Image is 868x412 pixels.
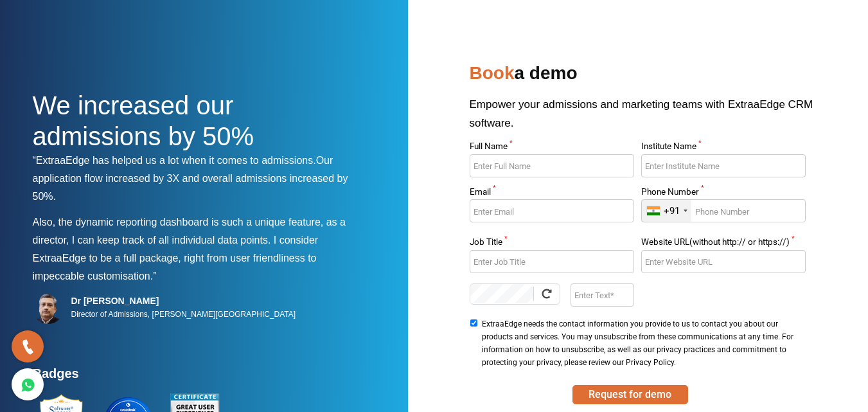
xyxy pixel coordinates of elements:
span: ExtraaEdge needs the contact information you provide to us to contact you about our products and ... [482,318,802,369]
span: “ExtraaEdge has helped us a lot when it comes to admissions. [33,155,316,166]
h4: Badges [33,366,360,389]
input: Enter Institute Name [641,154,806,177]
label: Job Title [470,238,634,250]
div: India (भारत): +91 [642,200,691,222]
input: Enter Full Name [470,154,634,177]
input: ExtraaEdge needs the contact information you provide to us to contact you about our products and ... [470,319,478,327]
input: Enter Phone Number [641,199,806,222]
button: SUBMIT [572,385,688,404]
label: Website URL(without http:// or https://) [641,238,806,250]
span: Also, the dynamic reporting dashboard is such a unique feature, as a director, I can keep track o... [33,217,346,246]
input: Enter Job Title [470,250,634,273]
span: Book [470,63,515,83]
label: Full Name [470,142,634,154]
span: We increased our admissions by 50% [33,91,254,150]
input: Enter Website URL [641,250,806,273]
input: Enter Text [571,283,634,307]
span: I consider ExtraaEdge to be a full package, right from user friendliness to impeccable customisat... [33,235,319,282]
h2: a demo [470,58,836,95]
label: Institute Name [641,142,806,154]
div: +91 [664,205,680,217]
p: Empower your admissions and marketing teams with ExtraaEdge CRM software. [470,95,836,142]
span: Our application flow increased by 3X and overall admissions increased by 50%. [33,155,348,202]
p: Director of Admissions, [PERSON_NAME][GEOGRAPHIC_DATA] [71,307,296,322]
input: Enter Email [470,199,634,222]
label: Phone Number [641,188,806,200]
label: Email [470,188,634,200]
h5: Dr [PERSON_NAME] [71,295,296,307]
